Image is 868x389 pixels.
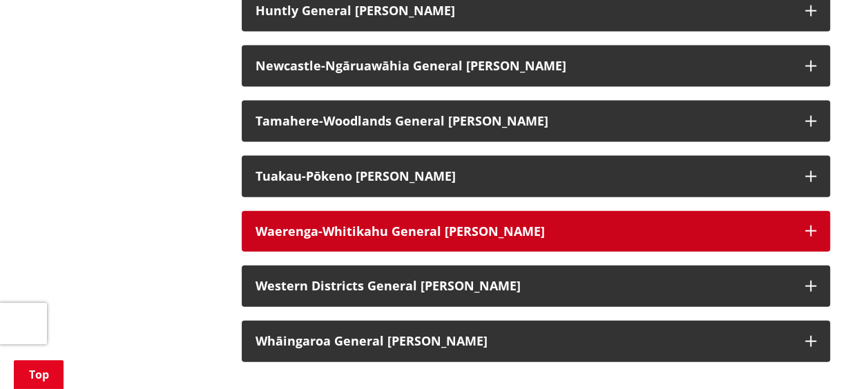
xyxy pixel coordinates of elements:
button: Newcastle-Ngāruawāhia General [PERSON_NAME] [242,46,830,87]
strong: Tamahere-Woodlands General [PERSON_NAME] [255,112,548,129]
strong: Western Districts General [PERSON_NAME] [255,277,521,294]
button: Tamahere-Woodlands General [PERSON_NAME] [242,101,830,142]
strong: Whāingaroa General [PERSON_NAME] [255,332,488,349]
h3: Tuakau-Pōkeno [PERSON_NAME] [255,170,791,183]
strong: Newcastle-Ngāruawāhia General [PERSON_NAME] [255,57,566,74]
button: Whāingaroa General [PERSON_NAME] [242,321,830,362]
button: Tuakau-Pōkeno [PERSON_NAME] [242,156,830,197]
button: Western Districts General [PERSON_NAME] [242,266,830,307]
a: Top [14,360,64,389]
strong: Waerenga-Whitikahu General [PERSON_NAME] [255,223,545,239]
button: Waerenga-Whitikahu General [PERSON_NAME] [242,211,830,252]
h3: Huntly General [PERSON_NAME] [255,4,791,18]
iframe: Messenger Launcher [804,331,854,381]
